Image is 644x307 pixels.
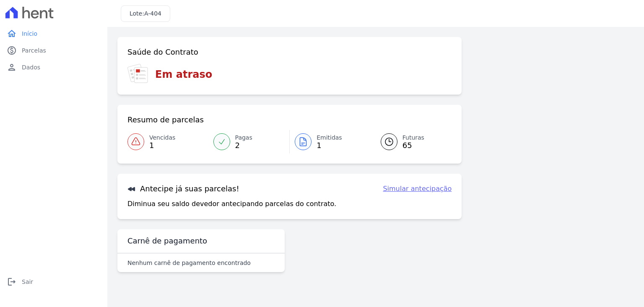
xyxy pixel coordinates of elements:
h3: Saúde do Contrato [127,47,198,57]
span: 1 [317,142,342,149]
span: 2 [235,142,252,149]
p: Nenhum carnê de pagamento encontrado [127,259,251,267]
a: Emitidas 1 [290,130,371,153]
span: A-404 [144,10,161,17]
span: 65 [402,142,424,149]
a: personDados [3,59,104,76]
i: home [7,29,17,39]
a: Vencidas 1 [127,130,208,153]
i: paid [7,45,17,56]
a: Simular antecipação [383,184,452,194]
h3: Em atraso [155,67,212,82]
i: person [7,62,17,72]
p: Diminua seu saldo devedor antecipando parcelas do contrato. [127,199,336,209]
a: paidParcelas [3,42,104,59]
h3: Lote: [130,9,161,18]
h3: Resumo de parcelas [127,115,204,125]
span: Emitidas [317,133,342,142]
span: Futuras [402,133,424,142]
h3: Carnê de pagamento [127,236,207,246]
h3: Antecipe já suas parcelas! [127,184,239,194]
span: Vencidas [149,133,175,142]
i: logout [7,277,17,287]
a: Futuras 65 [371,130,452,153]
span: Pagas [235,133,252,142]
span: 1 [149,142,175,149]
span: Dados [22,63,40,71]
span: Início [22,29,37,38]
a: logoutSair [3,273,104,290]
a: homeInício [3,25,104,42]
a: Pagas 2 [208,130,290,153]
span: Sair [22,278,33,286]
span: Parcelas [22,46,46,55]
